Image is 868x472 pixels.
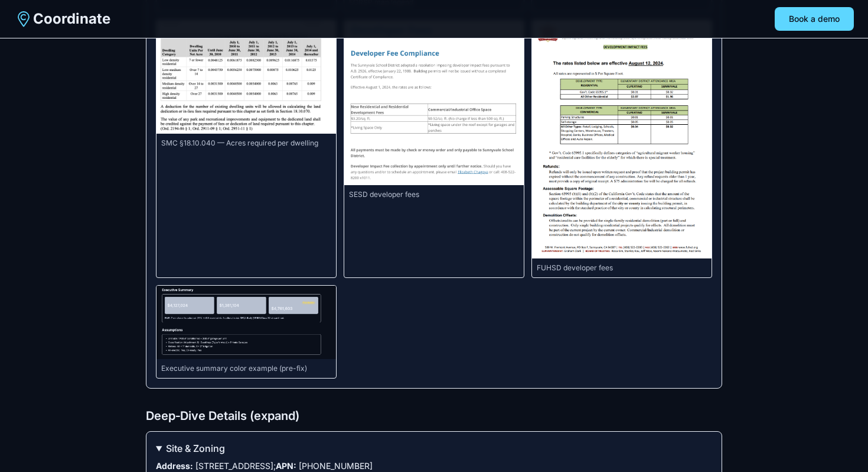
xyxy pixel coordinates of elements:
[14,9,33,28] img: Coordinate
[156,359,336,378] figcaption: Executive summary color example (pre-fix)
[344,185,524,204] figcaption: SESD developer fees
[775,7,854,31] button: Book a demo
[156,134,336,153] figcaption: SMC §18.10.040 — Acres required per dwelling
[156,20,336,134] img: SMC §18.10.040 — Acres required per dwelling
[156,286,336,359] img: Executive summary color example (pre-fix)
[156,441,712,455] summary: Site & Zoning
[156,460,712,472] div: [STREET_ADDRESS] ; [PHONE_NUMBER]
[532,20,712,258] img: FUHSD developer fees
[33,9,110,28] span: Coordinate
[532,258,712,277] figcaption: FUHSD developer fees
[276,461,296,471] strong: APN:
[344,20,524,185] img: SESD developer fees
[14,9,110,28] a: Coordinate
[146,408,722,424] h2: Deep‑Dive Details (expand)
[156,461,193,471] strong: Address:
